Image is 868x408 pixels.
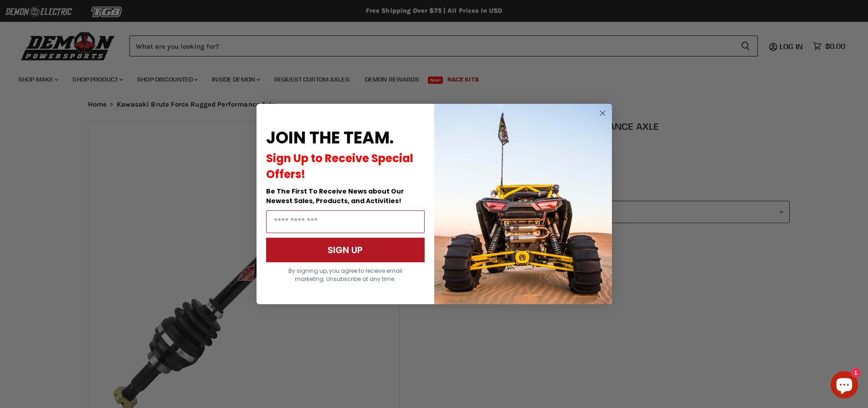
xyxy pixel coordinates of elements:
span: Be The First To Receive News about Our Newest Sales, Products, and Activities! [266,187,404,205]
img: a9095488-b6e7-41ba-879d-588abfab540b.jpeg [434,104,612,304]
button: SIGN UP [266,238,425,262]
span: By signing up, you agree to receive email marketing. Unsubscribe at any time. [288,267,402,283]
inbox-online-store-chat: Shopify online store chat [828,371,861,401]
span: JOIN THE TEAM. [266,126,394,149]
span: Sign Up to Receive Special Offers! [266,151,413,182]
input: Email Address [266,210,425,233]
button: Close dialog [597,107,608,119]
